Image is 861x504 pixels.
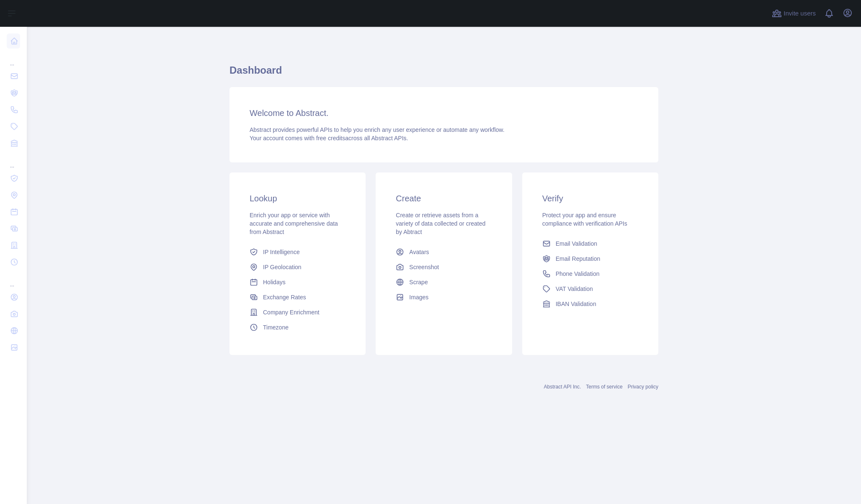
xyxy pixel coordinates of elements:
[409,248,429,256] span: Avatars
[556,285,593,293] span: VAT Validation
[628,384,658,390] a: Privacy policy
[263,293,306,301] span: Exchange Rates
[539,251,642,266] a: Email Reputation
[250,126,505,133] span: Abstract provides powerful APIs to help you enrich any user experience or automate any workflow.
[316,135,345,141] span: free credits
[409,278,428,286] span: Scrape
[246,305,349,320] a: Company Enrichment
[784,9,816,18] span: Invite users
[246,244,349,260] a: IP Intelligence
[263,308,320,316] span: Company Enrichment
[396,212,485,235] span: Create or retrieve assets from a variety of data collected or created by Abtract
[586,384,622,390] a: Terms of service
[556,255,601,263] span: Email Reputation
[246,275,349,290] a: Holidays
[539,281,642,296] a: VAT Validation
[250,193,345,204] h3: Lookup
[392,275,495,290] a: Scrape
[263,278,286,286] span: Holidays
[7,271,20,288] div: ...
[250,135,408,141] span: Your account comes with across all Abstract APIs.
[556,300,596,308] span: IBAN Validation
[542,212,627,227] span: Protect your app and ensure compliance with verification APIs
[392,260,495,275] a: Screenshot
[250,107,638,119] h3: Welcome to Abstract.
[229,64,658,84] h1: Dashboard
[392,244,495,260] a: Avatars
[246,320,349,335] a: Timezone
[409,263,439,271] span: Screenshot
[263,248,300,256] span: IP Intelligence
[396,193,492,204] h3: Create
[556,239,597,248] span: Email Validation
[7,152,20,169] div: ...
[770,7,817,20] button: Invite users
[539,296,642,311] a: IBAN Validation
[539,236,642,251] a: Email Validation
[263,263,302,271] span: IP Geolocation
[250,212,338,235] span: Enrich your app or service with accurate and comprehensive data from Abstract
[263,323,289,332] span: Timezone
[539,266,642,281] a: Phone Validation
[409,293,428,301] span: Images
[544,384,581,390] a: Abstract API Inc.
[542,193,638,204] h3: Verify
[556,270,600,278] span: Phone Validation
[7,50,20,67] div: ...
[246,260,349,275] a: IP Geolocation
[246,290,349,305] a: Exchange Rates
[392,290,495,305] a: Images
